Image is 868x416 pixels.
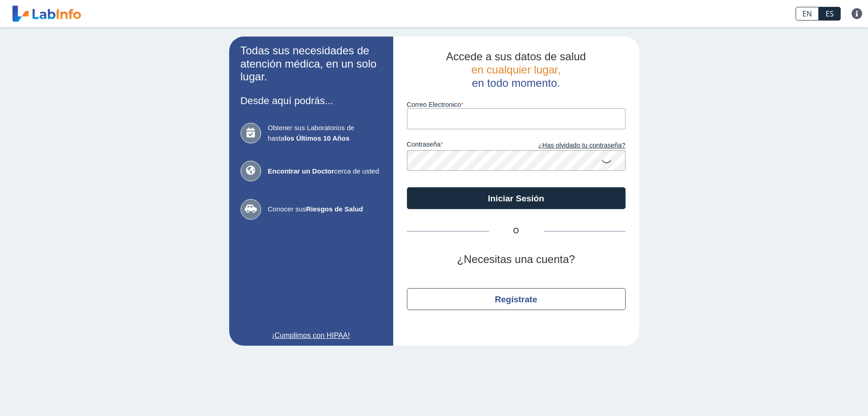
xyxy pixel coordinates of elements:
b: Encontrar un Doctor [268,167,334,175]
b: los Últimos 10 Años [284,134,349,142]
b: Riesgos de Salud [306,205,363,213]
button: Iniciar Sesión [407,187,626,209]
span: en cualquier lugar, [471,63,560,76]
span: Obtener sus Laboratorios de hasta [268,123,382,143]
a: ¡Cumplimos con HIPAA! [241,330,382,341]
label: contraseña [407,141,516,151]
label: Correo Electronico [407,101,626,108]
a: EN [796,7,819,21]
h2: ¿Necesitas una cuenta? [407,253,626,266]
button: Regístrate [407,288,626,310]
span: Accede a sus datos de salud [446,50,586,63]
h3: Desde aquí podrás... [241,95,382,106]
a: ¿Has olvidado tu contraseña? [516,141,626,151]
span: cerca de usted [268,166,382,177]
span: en todo momento. [472,77,560,89]
a: ES [819,7,841,21]
span: Conocer sus [268,204,382,215]
span: O [489,226,544,237]
h2: Todas sus necesidades de atención médica, en un solo lugar. [241,44,382,84]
